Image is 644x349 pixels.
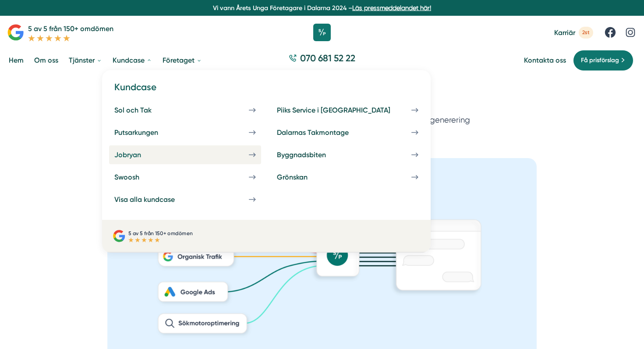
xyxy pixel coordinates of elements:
[109,81,424,100] h4: Kundcase
[277,151,347,159] div: Byggnadsbiten
[277,128,370,137] div: Dalarnas Takmontage
[32,49,60,71] a: Om oss
[114,128,179,137] div: Putsarkungen
[28,23,113,34] p: 5 av 5 från 150+ omdömen
[109,145,261,164] a: Jobryan
[524,56,566,64] a: Kontakta oss
[109,123,261,142] a: Putsarkungen
[114,195,196,204] div: Visa alla kundcase
[272,145,424,164] a: Byggnadsbiten
[272,123,424,142] a: Dalarnas Takmontage
[272,168,424,187] a: Grönskan
[114,106,173,114] div: Sol och Tak
[300,52,355,64] span: 070 681 52 22
[7,49,25,71] a: Hem
[285,52,359,69] a: 070 681 52 22
[114,151,162,159] div: Jobryan
[352,4,431,11] a: Läs pressmeddelandet här!
[272,101,424,120] a: Piiks Service i [GEOGRAPHIC_DATA]
[573,50,633,71] a: Få prisförslag
[277,173,329,181] div: Grönskan
[161,49,204,71] a: Företaget
[579,27,593,39] span: 2st
[114,173,160,181] div: Swoosh
[581,56,619,65] span: Få prisförslag
[109,101,261,120] a: Sol och Tak
[554,28,575,37] span: Karriär
[4,4,640,12] p: Vi vann Årets Unga Företagare i Dalarna 2024 –
[109,190,261,209] a: Visa alla kundcase
[128,229,192,237] p: 5 av 5 från 150+ omdömen
[109,168,261,187] a: Swoosh
[277,106,411,114] div: Piiks Service i [GEOGRAPHIC_DATA]
[554,27,593,39] a: Karriär 2st
[67,49,104,71] a: Tjänster
[111,49,154,71] a: Kundcase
